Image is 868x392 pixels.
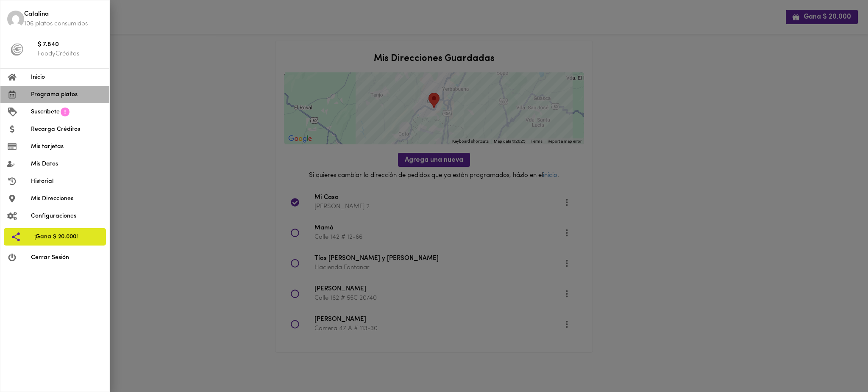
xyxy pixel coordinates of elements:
[31,90,103,99] span: Programa platos
[11,43,23,56] img: foody-creditos-black.png
[38,50,103,58] p: FoodyCréditos
[31,142,103,151] span: Mis tarjetas
[31,125,103,134] span: Recarga Créditos
[31,73,103,82] span: Inicio
[31,194,103,203] span: Mis Direcciones
[31,160,103,168] span: Mis Datos
[31,212,103,221] span: Configuraciones
[31,253,103,262] span: Cerrar Sesión
[31,108,60,116] span: Suscríbete
[38,40,103,50] span: $ 7.840
[24,19,103,28] p: 106 platos consumidos
[819,343,860,384] iframe: Messagebird Livechat Widget
[24,10,103,19] span: Catalina
[34,232,99,241] span: ¡Gana $ 20.000!
[31,177,103,186] span: Historial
